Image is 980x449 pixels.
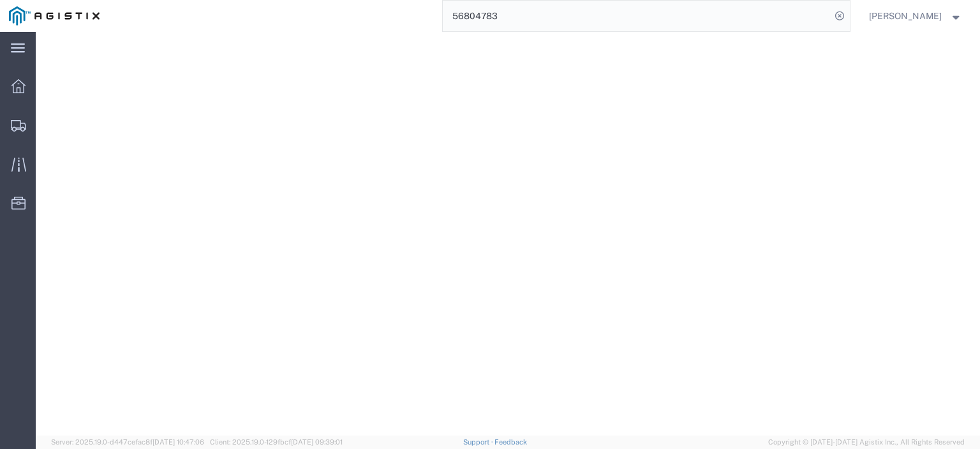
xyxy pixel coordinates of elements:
span: Client: 2025.19.0-129fbcf [210,438,343,446]
span: [DATE] 09:39:01 [291,438,343,446]
span: Jesse Jordan [869,9,942,23]
button: [PERSON_NAME] [868,8,963,24]
a: Feedback [494,438,527,446]
img: logo [9,6,100,26]
a: Support [463,438,495,446]
span: Server: 2025.19.0-d447cefac8f [51,438,204,446]
span: Copyright © [DATE]-[DATE] Agistix Inc., All Rights Reserved [768,437,965,448]
span: [DATE] 10:47:06 [152,438,204,446]
input: Search for shipment number, reference number [443,1,831,31]
iframe: FS Legacy Container [36,32,980,436]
